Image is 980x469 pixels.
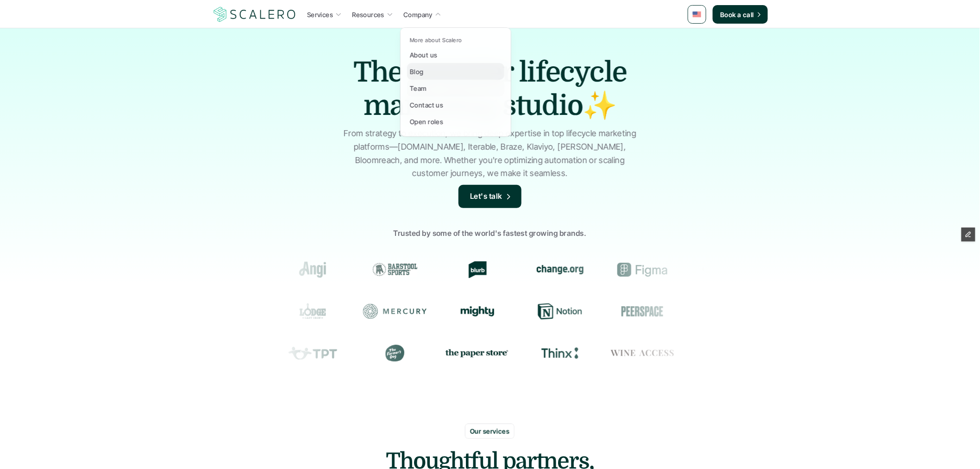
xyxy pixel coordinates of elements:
[720,10,754,19] p: Book a call
[339,127,641,180] p: From strategy to execution, we bring deep expertise in top lifecycle marketing platforms—[DOMAIN_...
[410,83,427,93] p: Team
[407,96,504,113] a: Contact us
[410,117,443,127] p: Open roles
[352,10,384,19] p: Resources
[410,100,443,110] p: Contact us
[410,67,424,76] p: Blog
[407,113,504,130] a: Open roles
[410,50,437,60] p: About us
[407,63,504,80] a: Blog
[212,6,297,23] img: Scalero company logotype
[403,10,433,19] p: Company
[470,190,503,203] p: Let's talk
[713,5,768,24] a: Book a call
[470,426,509,436] p: Our services
[459,185,521,208] a: Let's talk
[328,56,652,122] h1: The premier lifecycle marketing studio✨
[410,37,462,44] p: More about Scalero
[307,10,333,19] p: Services
[407,80,504,96] a: Team
[407,46,504,63] a: About us
[212,6,297,23] a: Scalero company logotype
[961,228,975,241] button: Edit Framer Content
